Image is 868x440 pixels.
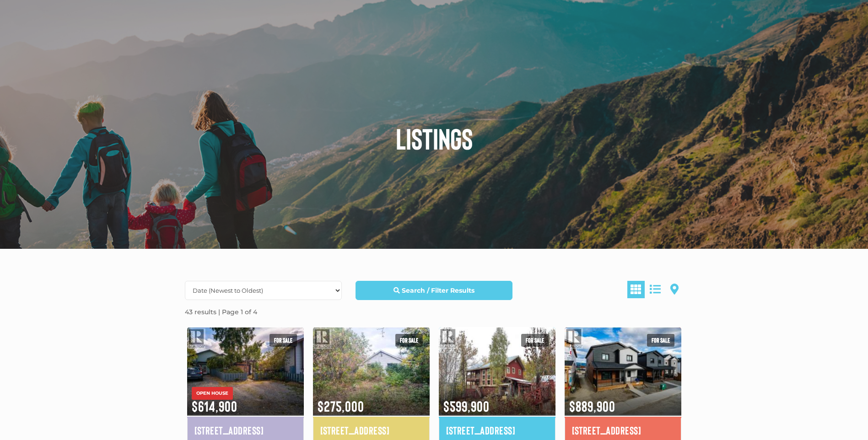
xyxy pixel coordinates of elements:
a: [STREET_ADDRESS] [194,423,297,438]
span: OPEN HOUSE [192,387,233,400]
strong: Search / Filter Results [402,286,474,295]
img: A-7 CAMBRAI PLACE, Whitehorse, Yukon [187,326,304,417]
span: For sale [270,334,297,347]
a: [STREET_ADDRESS] [446,423,548,438]
img: 7223 7TH AVENUE, Whitehorse, Yukon [313,326,430,417]
span: For sale [521,334,549,347]
span: For sale [647,334,674,347]
span: For sale [395,334,423,347]
span: $599,900 [439,386,555,416]
img: 1217 7TH AVENUE, Dawson City, Yukon [439,326,555,417]
span: $275,000 [313,386,430,416]
a: [STREET_ADDRESS] [572,423,674,438]
img: 33 WYVERN AVENUE, Whitehorse, Yukon [565,326,681,417]
h1: Listings [178,123,690,153]
span: $889,900 [565,386,681,416]
strong: 43 results | Page 1 of 4 [185,308,257,316]
span: $614,900 [187,386,304,416]
a: [STREET_ADDRESS] [320,423,422,438]
a: Search / Filter Results [356,281,512,300]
